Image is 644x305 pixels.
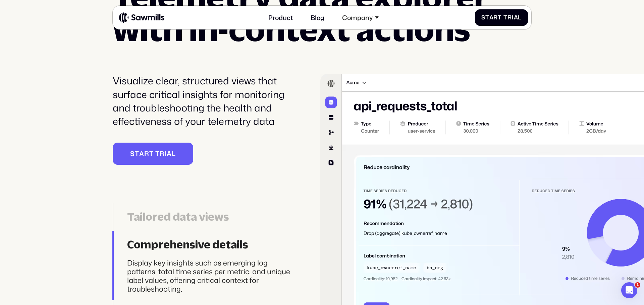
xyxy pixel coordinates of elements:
[306,9,329,26] a: Blog
[130,150,135,157] span: S
[512,14,514,21] span: i
[498,14,502,21] span: t
[514,14,518,21] span: a
[113,74,298,128] div: Visualize clear, structured views that surface critical insights for monitoring and troubleshooti...
[155,150,160,157] span: T
[127,210,298,224] div: Tailored data views
[485,14,489,21] span: t
[135,150,139,157] span: t
[337,9,383,26] div: Company
[503,14,507,21] span: T
[481,14,485,21] span: S
[635,282,640,288] span: 1
[139,150,144,157] span: a
[475,9,528,26] a: StartTrial
[172,150,176,157] span: l
[167,150,172,157] span: a
[144,150,149,157] span: r
[342,14,373,21] div: Company
[165,150,167,157] span: i
[489,14,494,21] span: a
[160,150,165,157] span: r
[149,150,154,157] span: t
[264,9,298,26] a: Product
[113,143,193,165] a: StartTrial
[127,238,298,251] div: Comprehensive details
[518,14,522,21] span: l
[621,282,637,298] iframe: Intercom live chat
[493,14,498,21] span: r
[127,258,298,293] div: Display key insights such as emerging log patterns, total time series per metric, and unique labe...
[507,14,512,21] span: r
